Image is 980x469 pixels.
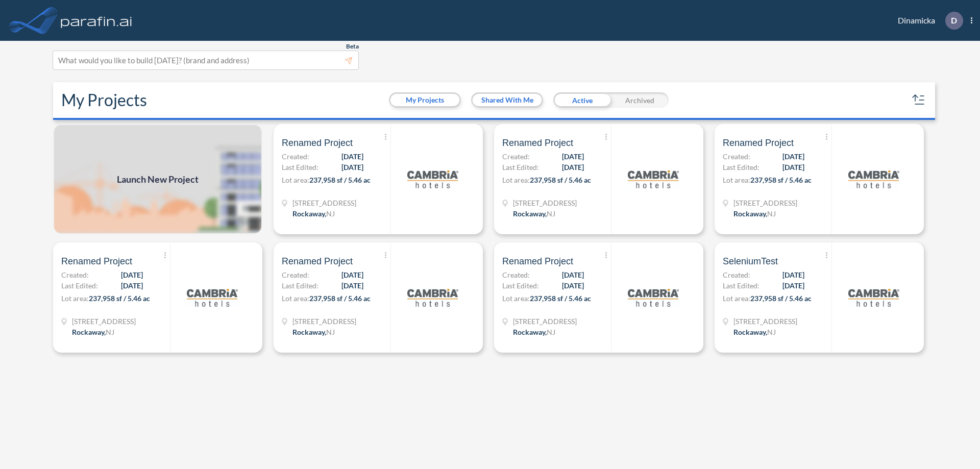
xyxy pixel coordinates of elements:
[502,162,539,172] span: Last Edited:
[733,328,767,336] span: Rockaway ,
[750,294,812,303] span: 237,958 sf / 5.46 ac
[341,280,363,291] span: [DATE]
[951,16,957,25] p: D
[513,198,577,208] span: 321 Mt Hope Ave
[530,176,591,184] span: 237,958 sf / 5.46 ac
[553,92,611,108] div: Active
[282,255,353,267] span: Renamed Project
[61,294,89,303] span: Lot area:
[502,151,530,162] span: Created:
[309,294,371,303] span: 237,958 sf / 5.46 ac
[782,151,804,162] span: [DATE]
[341,269,363,280] span: [DATE]
[562,280,584,291] span: [DATE]
[473,94,542,106] button: Shared With Me
[309,176,371,184] span: 237,958 sf / 5.46 ac
[782,280,804,291] span: [DATE]
[767,328,776,336] span: NJ
[513,316,577,327] span: 321 Mt Hope Ave
[502,176,530,184] span: Lot area:
[513,208,555,219] div: Rockaway, NJ
[723,255,778,267] span: SeleniumTest
[733,208,776,219] div: Rockaway, NJ
[282,176,309,184] span: Lot area:
[723,269,750,280] span: Created:
[282,151,309,162] span: Created:
[502,137,573,149] span: Renamed Project
[282,162,318,172] span: Last Edited:
[282,269,309,280] span: Created:
[723,294,750,303] span: Lot area:
[407,272,458,323] img: logo
[513,328,547,336] span: Rockaway ,
[513,327,555,337] div: Rockaway, NJ
[502,294,530,303] span: Lot area:
[326,328,335,336] span: NJ
[53,124,262,234] img: add
[89,294,150,303] span: 237,958 sf / 5.46 ac
[723,151,750,162] span: Created:
[59,10,134,31] img: logo
[848,154,899,205] img: logo
[723,137,794,149] span: Renamed Project
[767,209,776,218] span: NJ
[292,316,356,327] span: 321 Mt Hope Ave
[750,176,812,184] span: 237,958 sf / 5.46 ac
[282,280,318,291] span: Last Edited:
[292,328,326,336] span: Rockaway ,
[292,198,356,208] span: 321 Mt Hope Ave
[117,172,199,186] span: Launch New Project
[121,280,143,291] span: [DATE]
[723,176,750,184] span: Lot area:
[390,94,459,106] button: My Projects
[883,12,972,30] div: Dinamicka
[502,280,539,291] span: Last Edited:
[628,154,679,205] img: logo
[61,255,132,267] span: Renamed Project
[282,137,353,149] span: Renamed Project
[733,327,776,337] div: Rockaway, NJ
[733,198,797,208] span: 321 Mt Hope Ave
[733,316,797,327] span: 321 Mt Hope Ave
[530,294,591,303] span: 237,958 sf / 5.46 ac
[547,328,555,336] span: NJ
[61,269,89,280] span: Created:
[733,209,767,218] span: Rockaway ,
[723,162,759,172] span: Last Edited:
[562,151,584,162] span: [DATE]
[53,124,262,234] a: Launch New Project
[72,328,106,336] span: Rockaway ,
[326,209,335,218] span: NJ
[911,92,927,108] button: sort
[848,272,899,323] img: logo
[106,328,114,336] span: NJ
[282,294,309,303] span: Lot area:
[292,209,326,218] span: Rockaway ,
[72,327,114,337] div: Rockaway, NJ
[611,92,669,108] div: Archived
[407,154,458,205] img: logo
[547,209,555,218] span: NJ
[187,272,238,323] img: logo
[292,327,335,337] div: Rockaway, NJ
[782,162,804,172] span: [DATE]
[782,269,804,280] span: [DATE]
[61,280,98,291] span: Last Edited:
[72,316,136,327] span: 321 Mt Hope Ave
[346,42,359,51] span: Beta
[341,151,363,162] span: [DATE]
[562,162,584,172] span: [DATE]
[628,272,679,323] img: logo
[562,269,584,280] span: [DATE]
[513,209,547,218] span: Rockaway ,
[502,269,530,280] span: Created:
[292,208,335,219] div: Rockaway, NJ
[341,162,363,172] span: [DATE]
[723,280,759,291] span: Last Edited:
[121,269,143,280] span: [DATE]
[502,255,573,267] span: Renamed Project
[61,90,147,110] h2: My Projects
